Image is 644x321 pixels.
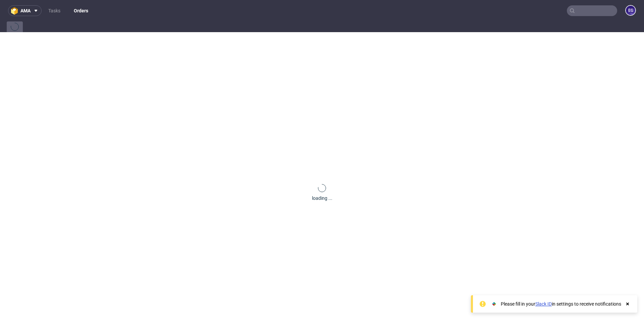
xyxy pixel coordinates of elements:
[44,5,64,16] a: Tasks
[70,5,92,16] a: Orders
[11,7,20,15] img: logo
[535,301,552,307] a: Slack ID
[491,301,497,307] img: Slack
[312,195,332,202] div: loading ...
[626,6,635,15] figcaption: EG
[501,301,621,307] div: Please fill in your in settings to receive notifications
[8,5,42,16] button: ama
[20,8,31,13] span: ama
